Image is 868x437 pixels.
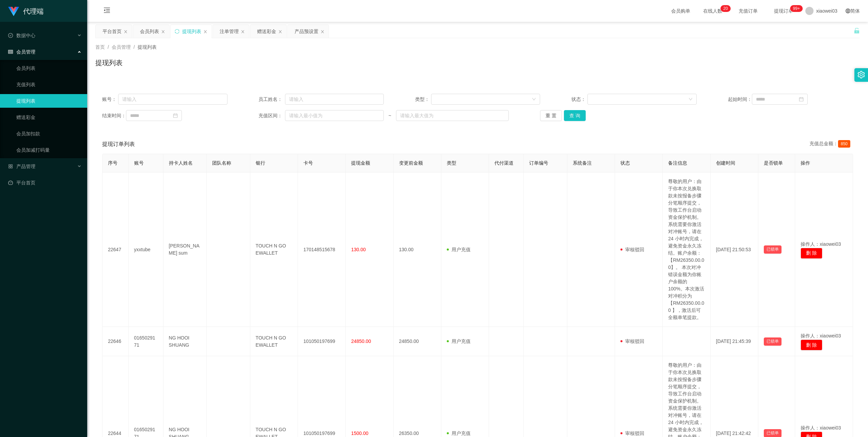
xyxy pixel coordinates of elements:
[620,431,644,436] span: 审核驳回
[663,172,710,327] td: 尊敬的用户：由于你本次兑换取款未按报备步骤分笔顺序提交，导致工作台启动资金保护机制。系统需要你激活对冲账号，请在 24 小时内完成，避免资金永久冻结。账户余额：【RM26350.00.00】。 ...
[285,110,384,121] input: 请输入最小值为
[8,49,13,54] i: 图标: table
[764,337,782,346] button: 已锁单
[23,0,44,22] h1: 代理端
[161,30,165,34] i: 图标: close
[303,160,313,166] span: 卡号
[846,9,850,13] i: 图标: global
[175,29,179,34] i: 图标: sync
[182,25,201,38] div: 提现列表
[134,160,144,166] span: 账号
[102,327,129,356] td: 22646
[163,327,207,356] td: NG HOOI SHUANG
[447,160,456,166] span: 类型
[801,340,822,350] button: 删 除
[220,25,239,38] div: 注单管理
[854,28,860,34] i: 图标: unlock
[8,176,82,190] a: 图标: dashboard平台首页
[95,58,123,68] h1: 提现列表
[95,0,119,22] i: 图标: menu-fold
[258,112,285,119] span: 充值区间：
[809,140,853,148] div: 充值总金额：
[16,127,82,140] a: 会员加扣款
[257,25,276,38] div: 赠送彩金
[102,25,122,38] div: 平台首页
[723,5,726,12] p: 2
[721,5,730,12] sup: 20
[573,160,592,166] span: 系统备注
[285,94,384,105] input: 请输入
[399,160,423,166] span: 变更前金额
[447,431,471,436] span: 用户充值
[16,61,82,75] a: 会员列表
[108,160,117,166] span: 序号
[102,96,118,103] span: 账号：
[801,425,841,431] span: 操作人：xiaowei03
[250,172,298,327] td: TOUCH N GO EWALLET
[108,44,109,50] span: /
[799,97,804,102] i: 图标: calendar
[620,160,630,166] span: 状态
[838,140,850,148] span: 850
[124,30,128,34] i: 图标: close
[173,113,178,118] i: 图标: calendar
[163,172,207,327] td: [PERSON_NAME] sum
[689,97,693,102] i: 图标: down
[138,44,157,50] span: 提现列表
[298,327,346,356] td: 101050197699
[203,30,207,34] i: 图标: close
[351,338,371,344] span: 24850.00
[8,164,13,169] i: 图标: appstore-o
[112,44,131,50] span: 会员管理
[620,338,644,344] span: 审核驳回
[764,245,782,254] button: 已锁单
[394,172,441,327] td: 130.00
[241,30,245,34] i: 图标: close
[351,160,370,166] span: 提现金额
[102,140,135,148] span: 提现订单列表
[700,9,726,13] span: 在线人数
[351,247,366,252] span: 130.00
[735,9,761,13] span: 充值订单
[140,25,159,38] div: 会员列表
[102,112,126,119] span: 结束时间：
[790,5,803,12] sup: 1176
[801,248,822,259] button: 删 除
[118,94,227,105] input: 请输入
[571,96,587,103] span: 状态：
[16,94,82,108] a: 提现列表
[320,30,325,34] i: 图标: close
[169,160,193,166] span: 持卡人姓名
[129,172,163,327] td: yxxtube
[771,9,796,13] span: 提现订单
[801,160,810,166] span: 操作
[212,160,231,166] span: 团队名称
[711,172,758,327] td: [DATE] 21:50:53
[8,164,35,169] span: 产品管理
[8,49,35,55] span: 会员管理
[529,160,548,166] span: 订单编号
[16,143,82,157] a: 会员加减打码量
[447,247,471,252] span: 用户充值
[764,160,783,166] span: 是否锁单
[8,33,35,38] span: 数据中心
[258,96,285,103] span: 员工姓名：
[857,71,865,78] i: 图标: setting
[415,96,431,103] span: 类型：
[384,112,396,119] span: ~
[298,172,346,327] td: 170148515678
[8,7,19,16] img: logo.9652507e.png
[494,160,514,166] span: 代付渠道
[728,96,752,103] span: 起始时间：
[726,5,728,12] p: 0
[711,327,758,356] td: [DATE] 21:45:39
[16,78,82,91] a: 充值列表
[668,160,687,166] span: 备注信息
[8,33,13,38] i: 图标: check-circle-o
[394,327,441,356] td: 24850.00
[295,25,318,38] div: 产品预设置
[102,172,129,327] td: 22647
[129,327,163,356] td: 0165029171
[447,338,471,344] span: 用户充值
[716,160,735,166] span: 创建时间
